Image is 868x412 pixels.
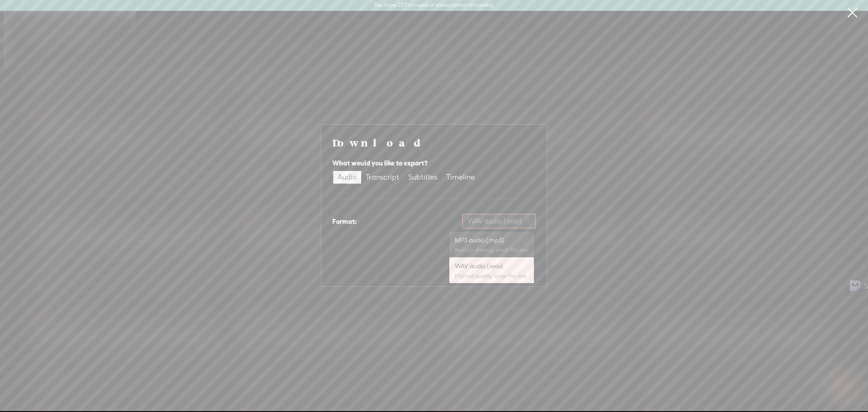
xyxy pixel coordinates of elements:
[332,136,536,149] h4: Download
[446,171,475,184] div: Timeline
[455,272,528,279] div: Highest quality, large file size
[408,171,437,184] div: Subtitles
[455,261,528,270] div: WAV audio (.wav)
[455,246,528,254] div: Best for sharing, small file size
[332,158,536,169] div: What would you like to export?
[100,53,152,59] div: Keywords by Traffic
[90,52,97,60] img: tab_keywords_by_traffic_grey.svg
[24,24,99,31] div: Domain: [DOMAIN_NAME]
[332,216,357,227] div: Format:
[366,171,399,184] div: Transcript
[468,214,530,228] span: WAV audio (.wav)
[338,171,357,184] div: Audio
[455,236,528,245] div: MP3 audio (.mp3)
[25,14,44,22] div: v 4.0.25
[34,53,81,59] div: Domain Overview
[14,14,22,22] img: logo_orange.svg
[332,170,480,185] div: segmented control
[14,24,22,31] img: website_grey.svg
[24,52,32,60] img: tab_domain_overview_orange.svg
